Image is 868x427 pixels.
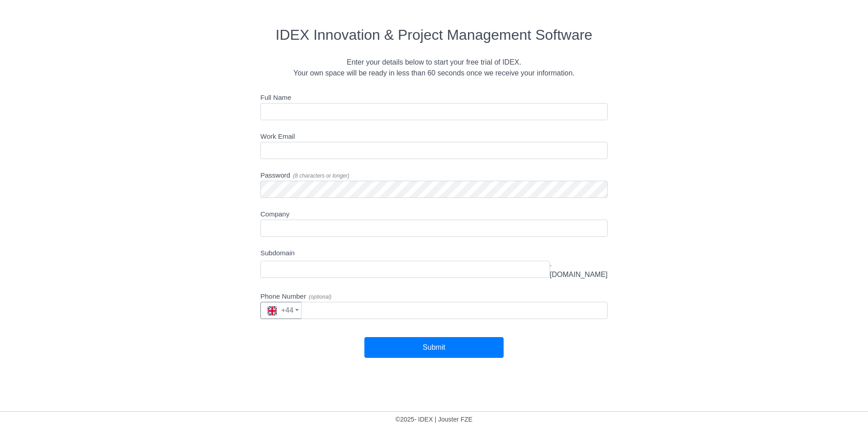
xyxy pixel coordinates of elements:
[364,337,503,358] button: Submit
[43,57,825,68] div: Enter your details below to start your free trial of IDEX.
[260,93,291,103] label: Full Name
[43,68,825,79] div: Your own space will be ready in less than 60 seconds once we receive your information.
[293,173,349,179] span: ( 8 characters or longer )
[260,248,295,258] label: Subdomain
[43,26,825,43] h2: IDEX Innovation & Project Management Software
[268,306,277,315] img: gb.5db9fea0.svg
[268,306,293,314] span: +44
[260,170,349,181] label: Password
[260,131,295,142] label: Work Email
[550,258,608,280] span: .[DOMAIN_NAME]
[260,291,331,302] label: Phone Number
[260,209,289,220] label: Company
[309,294,331,300] span: ( optional )
[260,302,302,319] button: +44
[7,415,861,427] div: © 2025 - IDEX | Jouster FZE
